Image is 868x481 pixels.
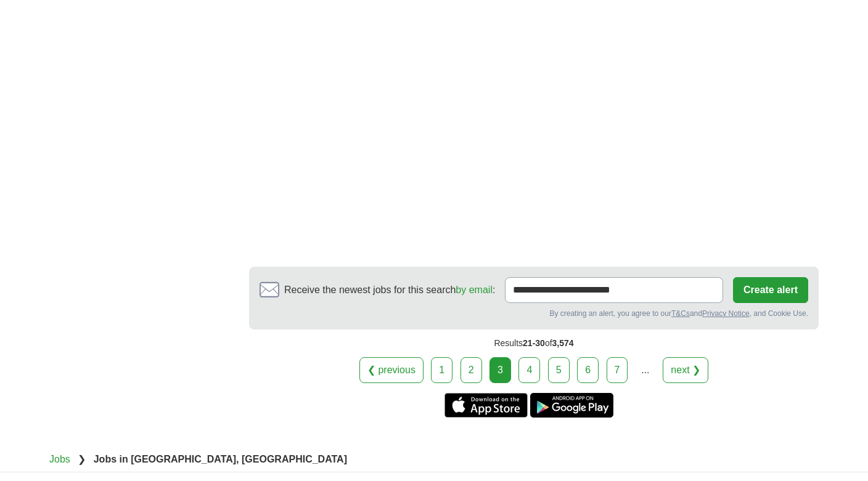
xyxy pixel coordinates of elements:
a: ❮ previous [359,357,424,383]
a: Get the Android app [530,393,613,418]
div: By creating an alert, you agree to our and , and Cookie Use. [260,308,808,319]
span: 3,574 [552,338,574,348]
a: by email [456,285,493,295]
a: 6 [577,357,599,383]
div: 3 [489,357,511,383]
a: 5 [548,357,570,383]
a: 2 [461,357,482,383]
span: Receive the newest jobs for this search : [284,283,495,297]
div: ... [633,358,658,382]
a: Jobs [49,454,70,464]
a: Privacy Notice [702,309,750,318]
a: T&Cs [671,309,690,318]
a: 4 [518,357,540,383]
strong: Jobs in [GEOGRAPHIC_DATA], [GEOGRAPHIC_DATA] [94,454,347,464]
span: ❯ [78,454,86,464]
span: 21-30 [523,338,545,348]
button: Create alert [733,277,808,303]
div: Results of [249,329,819,357]
a: Get the iPhone app [444,393,528,418]
a: next ❯ [663,357,708,383]
a: 1 [431,357,452,383]
a: 7 [607,357,628,383]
